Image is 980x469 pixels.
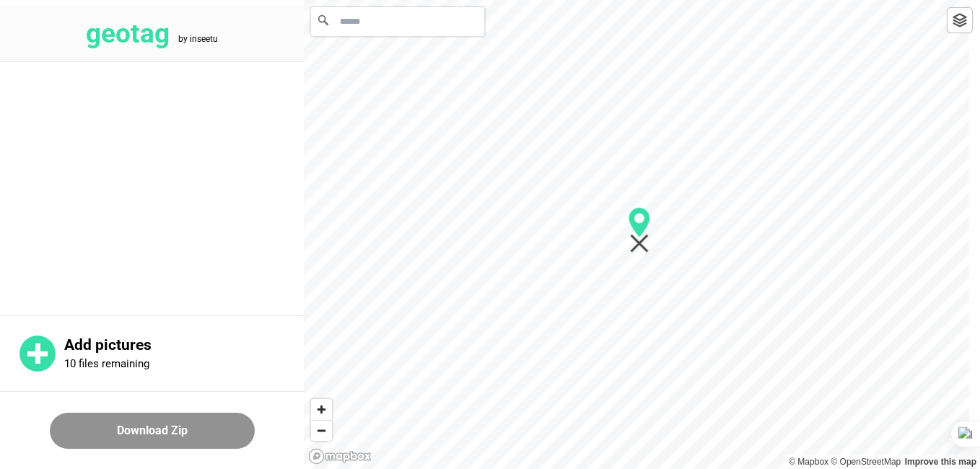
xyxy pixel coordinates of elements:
button: Download Zip [50,413,255,449]
p: Add pictures [64,336,304,354]
button: Zoom in [311,399,332,420]
button: Zoom out [311,420,332,441]
input: Search [311,7,484,36]
tspan: geotag [86,18,170,49]
span: Zoom out [311,421,332,441]
tspan: by inseetu [178,34,218,44]
a: Map feedback [905,457,976,467]
p: 10 files remaining [64,357,149,370]
a: OpenStreetMap [831,457,901,467]
a: Mapbox logo [308,448,372,465]
img: toggleLayer [953,13,967,27]
a: Mapbox [789,457,828,467]
div: Map marker [629,207,651,253]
